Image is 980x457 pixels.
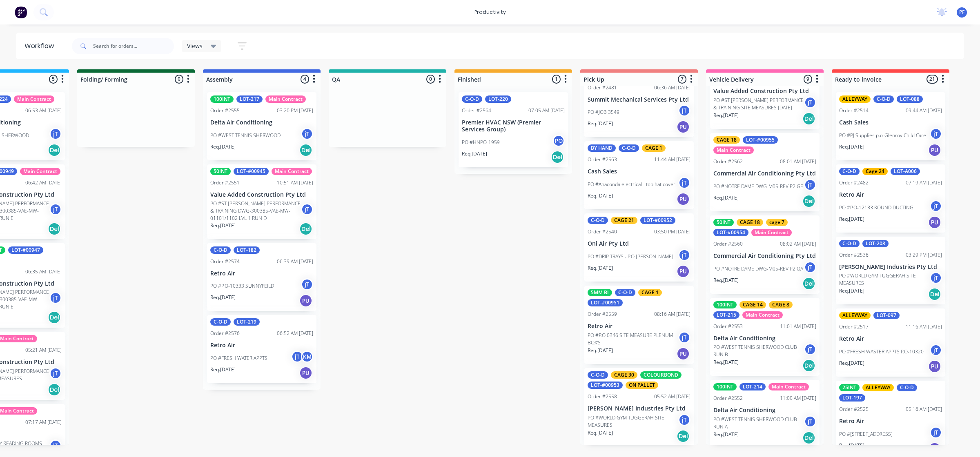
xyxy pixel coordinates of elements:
[713,323,743,330] div: Order #2553
[839,204,913,211] p: PO #P.O-12133 ROUND DUCTING
[839,272,930,287] p: PO #WORLD GYM TUGGERAH SITE MEASURES
[210,330,240,337] div: Order #2576
[802,431,815,444] div: Del
[48,311,61,324] div: Del
[588,347,613,354] p: Req. [DATE]
[677,120,690,133] div: PU
[584,69,694,138] div: Order #248106:36 AM [DATE]Summit Mechanical Services Pty LtdPO #JOB 3549jTReq.[DATE]PU
[210,246,231,254] div: C-O-D
[210,191,313,198] p: Value Added Construction Pty Ltd
[710,51,820,129] div: Value Added Construction Pty LtdPO #ST [PERSON_NAME] PERFORMANCE & TRAINING SITE MEASURES [DATE]j...
[588,405,690,412] p: [PERSON_NAME] Industries Pty Ltd
[839,143,864,151] p: Req. [DATE]
[265,95,306,103] div: Main Contract
[780,395,816,402] div: 11:00 AM [DATE]
[930,344,942,356] div: jT
[713,146,754,154] div: Main Contract
[930,272,942,284] div: jT
[710,298,820,376] div: 100INTCAGE 14CAGE 8LOT-215Main ContractOrder #255311:01 AM [DATE]Delta Air ConditioningPO #WEST T...
[839,95,871,103] div: ALLEYWAY
[873,312,900,319] div: LOT-097
[839,406,869,413] div: Order #2525
[462,107,491,114] div: Order #2564
[839,323,869,331] div: Order #2517
[839,215,864,223] p: Req. [DATE]
[25,419,62,426] div: 07:17 AM [DATE]
[210,95,234,103] div: 100INT
[611,217,637,224] div: CAGE 21
[588,84,617,91] div: Order #2481
[769,301,793,308] div: CAGE 8
[210,119,313,126] p: Delta Air Conditioning
[742,311,783,319] div: Main Contract
[187,42,203,50] span: Views
[49,128,62,140] div: jT
[906,107,942,114] div: 09:44 AM [DATE]
[207,243,316,311] div: C-O-DLOT-182Order #257406:39 AM [DATE]Retro AirPO #P.O-10333 SUNNYFEILDjTReq.[DATE]PU
[25,107,62,114] div: 06:53 AM [DATE]
[49,203,62,215] div: jT
[588,181,675,188] p: PO #Anaconda electrical - top hat cover
[626,382,658,389] div: ON PALLET
[839,240,860,247] div: C-O-D
[301,278,313,291] div: jT
[678,177,690,189] div: jT
[839,359,864,367] p: Req. [DATE]
[93,38,174,54] input: Search for orders...
[210,107,240,114] div: Order #2555
[836,164,945,233] div: C-O-DCage 24LOT-A006Order #248207:19 AM [DATE]Retro AirPO #P.O-12133 ROUND DUCTINGjTReq.[DATE]PU
[588,429,613,437] p: Req. [DATE]
[272,168,312,175] div: Main Contract
[839,264,942,271] p: [PERSON_NAME] Industries Pty Ltd
[301,351,313,363] div: KM
[588,168,690,175] p: Cash Sales
[640,217,675,224] div: LOT-#00952
[839,312,871,319] div: ALLEYWAY
[780,240,816,248] div: 08:02 AM [DATE]
[588,109,619,116] p: PO #JOB 3549
[678,104,690,117] div: jT
[713,112,739,119] p: Req. [DATE]
[48,383,61,396] div: Del
[713,395,743,402] div: Order #2552
[804,179,816,191] div: jT
[277,179,313,186] div: 10:51 AM [DATE]
[713,183,803,190] p: PO #NOTRE DAME DWG-M05-REV P2 GE
[210,168,231,175] div: 50INT
[839,418,942,425] p: Retro Air
[210,294,236,301] p: Req. [DATE]
[713,219,734,226] div: 50INT
[210,179,240,186] div: Order #2551
[588,240,690,247] p: Oni Air Pty Ltd
[588,228,617,235] div: Order #2540
[713,335,816,342] p: Delta Air Conditioning
[8,246,43,254] div: LOT-#00947
[234,318,260,326] div: LOT-219
[485,95,511,103] div: LOT-220
[751,229,792,236] div: Main Contract
[802,277,815,290] div: Del
[642,144,666,152] div: CAGE 1
[638,289,662,296] div: CAGE 1
[928,288,941,301] div: Del
[839,168,860,175] div: C-O-D
[584,286,694,364] div: 5MM BIC-O-DCAGE 1LOT-#00951Order #255908:16 AM [DATE]Retro AirPO #P.O 0346 SITE MEASURE PLENUM BO...
[713,136,740,144] div: CAGE 18
[743,136,778,144] div: LOT-#00955
[780,323,816,330] div: 11:01 AM [DATE]
[804,415,816,428] div: jT
[588,311,617,318] div: Order #2559
[299,366,312,379] div: PU
[677,265,690,278] div: PU
[207,92,316,160] div: 100INTLOT-217Main ContractOrder #255503:20 PM [DATE]Delta Air ConditioningPO #WEST TENNIS SHERWOO...
[654,156,690,163] div: 11:44 AM [DATE]
[897,95,923,103] div: LOT-088
[713,311,739,319] div: LOT-215
[839,430,893,438] p: PO #[STREET_ADDRESS]
[210,143,236,151] p: Req. [DATE]
[928,216,941,229] div: PU
[677,347,690,360] div: PU
[897,384,917,391] div: C-O-D
[713,431,739,438] p: Req. [DATE]
[654,393,690,400] div: 05:52 AM [DATE]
